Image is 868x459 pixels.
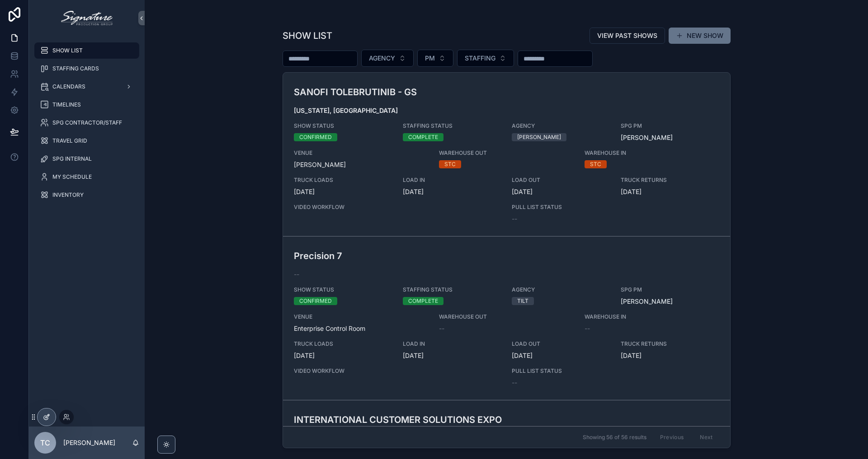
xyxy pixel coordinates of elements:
[52,119,122,126] span: SPG CONTRACTOR/STAFF
[425,54,435,63] span: PM
[403,351,501,360] span: [DATE]
[294,367,501,375] span: VIDEO WORKFLOW
[512,340,610,348] span: LOAD OUT
[52,155,92,162] span: SPG INTERNAL
[294,249,574,263] h3: Precision 7
[299,297,332,305] div: CONFIRMED
[294,107,398,114] strong: [US_STATE], [GEOGRAPHIC_DATA]
[294,413,574,427] h3: INTERNATIONAL CUSTOMER SOLUTIONS EXPO
[417,50,453,67] button: Select Button
[621,297,673,306] a: [PERSON_NAME]
[585,149,683,157] span: WAREHOUSE IN
[439,313,574,320] span: WAREHOUSE OUT
[597,31,657,40] span: VIEW PAST SHOWS
[294,340,392,348] span: TRUCK LOADS
[52,191,84,199] span: INVENTORY
[621,351,719,360] span: [DATE]
[294,313,429,320] span: VENUE
[294,149,429,157] span: VENUE
[621,122,719,130] span: SPG PM
[299,133,332,141] div: CONFIRMED
[403,286,501,293] span: STAFFING STATUS
[52,65,99,72] span: STAFFING CARDS
[34,187,139,203] a: INVENTORY
[52,173,92,181] span: MY SCHEDULE
[52,83,85,90] span: CALENDARS
[403,176,501,184] span: LOAD IN
[408,297,438,305] div: COMPLETE
[669,28,731,44] button: NEW SHOW
[512,378,517,387] span: --
[512,214,517,223] span: --
[63,438,115,447] p: [PERSON_NAME]
[34,151,139,167] a: SPG INTERNAL
[512,122,610,130] span: AGENCY
[34,133,139,149] a: TRAVEL GRID
[294,204,501,211] span: VIDEO WORKFLOW
[52,47,83,54] span: SHOW LIST
[621,176,719,184] span: TRUCK RETURNS
[294,122,392,130] span: SHOW STATUS
[512,367,610,375] span: PULL LIST STATUS
[403,122,501,130] span: STAFFING STATUS
[439,324,444,333] span: --
[444,160,456,168] div: STC
[512,351,610,360] span: [DATE]
[512,204,610,211] span: PULL LIST STATUS
[590,160,601,168] div: STC
[283,73,730,236] a: SANOFI TOLEBRUTINIB - GS[US_STATE], [GEOGRAPHIC_DATA]SHOW STATUSCONFIRMEDSTAFFING STATUSCOMPLETEA...
[465,54,495,63] span: STAFFING
[585,313,683,320] span: WAREHOUSE IN
[34,169,139,185] a: MY SCHEDULE
[34,115,139,131] a: SPG CONTRACTOR/STAFF
[361,50,414,67] button: Select Button
[40,437,50,448] span: TC
[512,286,610,293] span: AGENCY
[61,11,112,25] img: App logo
[621,286,719,293] span: SPG PM
[34,97,139,113] a: TIMELINES
[439,149,574,157] span: WAREHOUSE OUT
[29,36,145,215] div: scrollable content
[294,351,392,360] span: [DATE]
[585,324,590,333] span: --
[52,101,81,108] span: TIMELINES
[369,54,395,63] span: AGENCY
[294,85,574,99] h3: SANOFI TOLEBRUTINIB - GS
[294,286,392,293] span: SHOW STATUS
[408,133,438,141] div: COMPLETE
[294,176,392,184] span: TRUCK LOADS
[590,28,665,44] button: VIEW PAST SHOWS
[283,29,332,42] h1: SHOW LIST
[621,340,719,348] span: TRUCK RETURNS
[34,79,139,95] a: CALENDARS
[294,160,429,169] span: [PERSON_NAME]
[283,236,730,400] a: Precision 7--SHOW STATUSCONFIRMEDSTAFFING STATUSCOMPLETEAGENCYTILTSPG PM[PERSON_NAME]VENUEEnterpr...
[52,137,87,144] span: TRAVEL GRID
[294,270,299,279] span: --
[294,324,429,333] span: Enterprise Control Room
[34,60,139,77] a: STAFFING CARDS
[621,187,719,196] span: [DATE]
[583,434,646,441] span: Showing 56 of 56 results
[34,42,139,59] a: SHOW LIST
[512,176,610,184] span: LOAD OUT
[512,187,610,196] span: [DATE]
[403,187,501,196] span: [DATE]
[621,133,673,142] a: [PERSON_NAME]
[457,50,514,67] button: Select Button
[294,187,392,196] span: [DATE]
[403,340,501,348] span: LOAD IN
[517,133,561,141] div: [PERSON_NAME]
[517,297,528,305] div: TILT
